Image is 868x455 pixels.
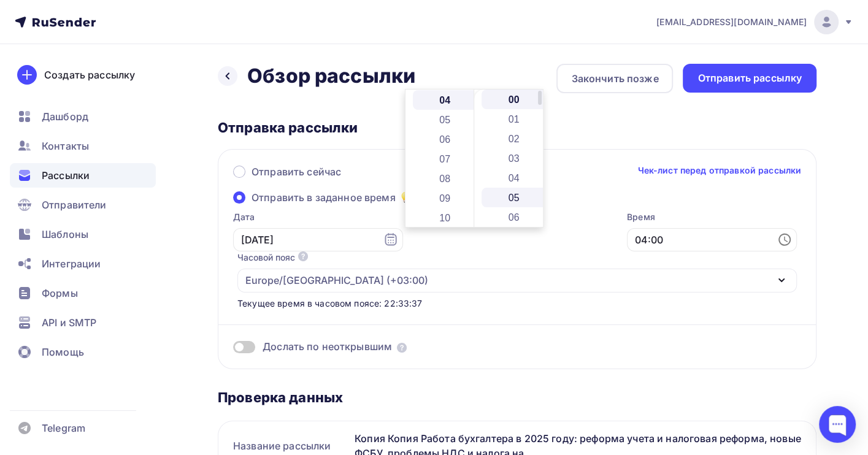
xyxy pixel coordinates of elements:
[627,211,797,223] label: Время
[10,193,156,217] a: Отправители
[413,188,479,208] li: 09
[10,134,156,158] a: Контакты
[20,97,175,121] a: Зарегистрироваться на курс
[10,163,156,188] a: Рассылки
[247,64,415,88] h2: Обзор рассылки
[42,109,88,124] span: Дашборд
[36,166,45,181] strong: Р
[637,164,801,177] a: Чек-лист перед отправкой рассылки
[241,6,332,31] a: Позвонить нам
[237,251,797,292] button: Часовой пояс Europe/[GEOGRAPHIC_DATA] (+03:00)
[237,297,797,310] div: Текущее время в часовом поясе: 22:33:37
[17,294,342,294] table: divider
[33,104,163,114] strong: Зарегистрироваться на курс
[237,251,295,264] div: Часовой пояс
[42,345,84,359] span: Помощь
[482,109,548,129] li: 01
[42,286,78,300] span: Формы
[218,389,816,406] div: Проверка данных
[42,139,89,153] span: Контакты
[233,228,403,251] input: 13.08.2025
[75,134,120,144] strong: Все курсы
[413,129,479,149] li: 06
[185,39,342,52] div: Лектор:
[10,281,156,305] a: Формы
[93,302,265,317] strong: ПРОГРАММА СЕМИНАРА:
[44,67,135,82] div: Создать рассылку
[239,40,321,50] strong: [PERSON_NAME]
[42,168,90,183] span: Рассылки
[42,421,85,435] span: Telegram
[482,207,548,227] li: 06
[571,71,658,86] div: Закончить позже
[10,104,156,129] a: Дашборд
[413,110,479,129] li: 05
[233,211,403,223] label: Дата
[42,256,101,271] span: Интеграции
[413,169,479,188] li: 08
[263,340,392,354] span: Дослать по неоткрывшим
[413,208,479,227] li: 10
[42,315,96,330] span: API и SMTP
[656,16,807,28] span: [EMAIL_ADDRESS][DOMAIN_NAME]
[627,228,797,251] input: 22:33
[413,90,479,110] li: 04
[252,164,341,179] span: Отправить сейчас
[252,190,396,205] span: Отправить в заданное время
[185,53,342,149] div: к.э.н., практикующий бухгалтер, налоговый консультант, профессиональный бухгалтер, преподаватель ...
[482,188,548,207] li: 05
[245,273,428,288] div: Europe/[GEOGRAPHIC_DATA] (+03:00)
[482,148,548,168] li: 03
[10,222,156,247] a: Шаблоны
[42,197,107,212] span: Отправители
[482,129,548,148] li: 02
[255,13,319,23] strong: Позвонить нам
[656,10,853,34] a: [EMAIL_ADDRESS][DOMAIN_NAME]
[22,13,167,25] strong: CIT - Бухгалтерские курсы
[20,53,169,83] strong: Приглашаем на семинар [DATE]
[413,149,479,169] li: 07
[482,90,548,109] li: 00
[697,71,802,85] div: Отправить рассылку
[218,119,816,136] div: Отправка рассылки
[17,164,342,202] h1: еформа учета и налоговая реформа, новые ФСБУ, проблемы НДС и налога на прибыль
[62,127,133,152] a: Все курсы
[42,227,88,242] span: Шаблоны
[482,168,548,188] li: 04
